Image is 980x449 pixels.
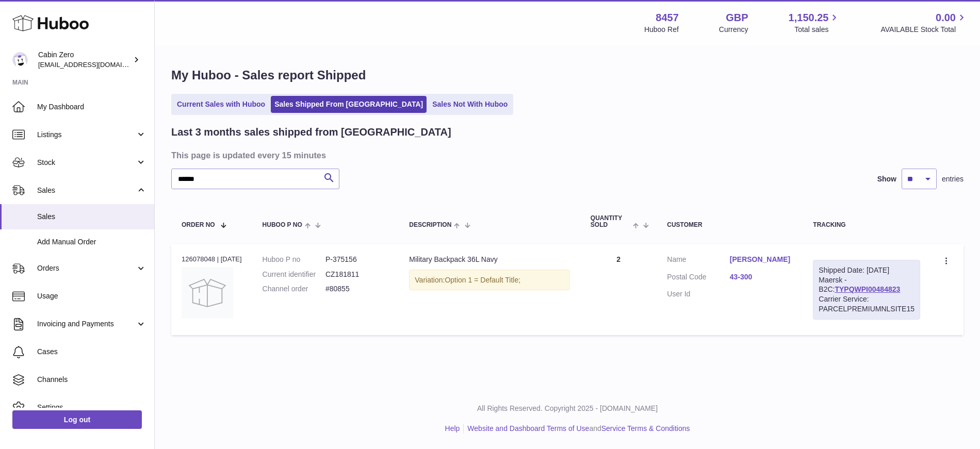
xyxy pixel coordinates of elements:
div: Customer [667,222,792,228]
li: and [464,424,690,434]
a: Sales Not With Huboo [429,96,511,113]
a: TYPQWPI00484823 [835,285,900,293]
span: 0.00 [936,11,956,25]
td: 2 [580,244,657,335]
span: Sales [37,186,136,195]
dt: Huboo P no [263,255,325,264]
div: Currency [719,25,748,35]
a: 43-300 [730,272,793,282]
div: Huboo Ref [644,25,679,35]
strong: 8457 [656,11,679,25]
div: 126078048 | [DATE] [182,255,242,264]
dd: P-375156 [325,255,388,264]
span: [EMAIL_ADDRESS][DOMAIN_NAME] [38,60,152,69]
dt: Postal Code [667,272,730,285]
a: Help [445,424,460,433]
div: Cabin Zero [38,50,131,70]
span: Channels [37,375,146,385]
span: Settings [37,403,146,412]
h2: Last 3 months sales shipped from [GEOGRAPHIC_DATA] [171,125,451,139]
a: [PERSON_NAME] [730,255,793,264]
a: 1,150.25 Total sales [789,11,841,35]
span: AVAILABLE Stock Total [880,25,968,35]
span: Usage [37,291,146,301]
h1: My Huboo - Sales report Shipped [171,67,963,84]
p: All Rights Reserved. Copyright 2025 - [DOMAIN_NAME] [163,404,972,413]
a: 0.00 AVAILABLE Stock Total [880,11,968,35]
div: Military Backpack 36L Navy [409,255,570,264]
span: entries [942,174,963,184]
span: Huboo P no [263,222,302,228]
div: Carrier Service: PARCELPREMIUMNLSITE15 [819,294,914,314]
img: huboo@cabinzero.com [12,52,28,68]
span: My Dashboard [37,102,146,112]
dd: CZ181811 [325,270,388,279]
dt: User Id [667,289,730,299]
dt: Channel order [263,284,325,294]
div: Shipped Date: [DATE] [819,265,914,275]
a: Log out [12,410,142,429]
img: no-photo.jpg [182,267,233,319]
span: Stock [37,158,136,168]
a: Sales Shipped From [GEOGRAPHIC_DATA] [271,96,427,113]
span: Quantity Sold [591,215,630,228]
span: Option 1 = Default Title; [445,276,520,284]
a: Service Terms & Conditions [601,424,690,433]
label: Show [877,174,896,184]
dt: Name [667,255,730,267]
a: Website and Dashboard Terms of Use [467,424,589,433]
h3: This page is updated every 15 minutes [171,149,961,161]
dt: Current identifier [263,270,325,279]
span: Listings [37,130,136,140]
span: Description [409,222,451,228]
strong: GBP [726,11,748,25]
dd: #80855 [325,284,388,294]
div: Tracking [813,222,920,228]
span: 1,150.25 [789,11,829,25]
div: Maersk - B2C: [813,260,920,320]
span: Sales [37,212,146,222]
span: Order No [182,222,215,228]
span: Orders [37,263,136,273]
span: Cases [37,347,146,357]
span: Total sales [794,25,840,35]
div: Variation: [409,270,570,291]
span: Invoicing and Payments [37,319,136,329]
a: Current Sales with Huboo [173,96,269,113]
span: Add Manual Order [37,237,146,247]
